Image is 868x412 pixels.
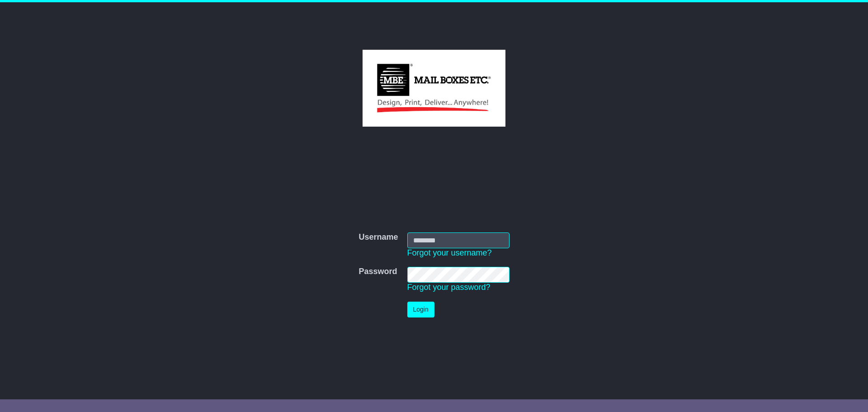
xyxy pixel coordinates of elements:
[407,283,491,292] a: Forgot your password?
[359,232,398,242] label: Username
[359,267,397,277] label: Password
[363,50,505,127] img: MBE Australia
[407,248,492,257] a: Forgot your username?
[407,302,434,317] button: Login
